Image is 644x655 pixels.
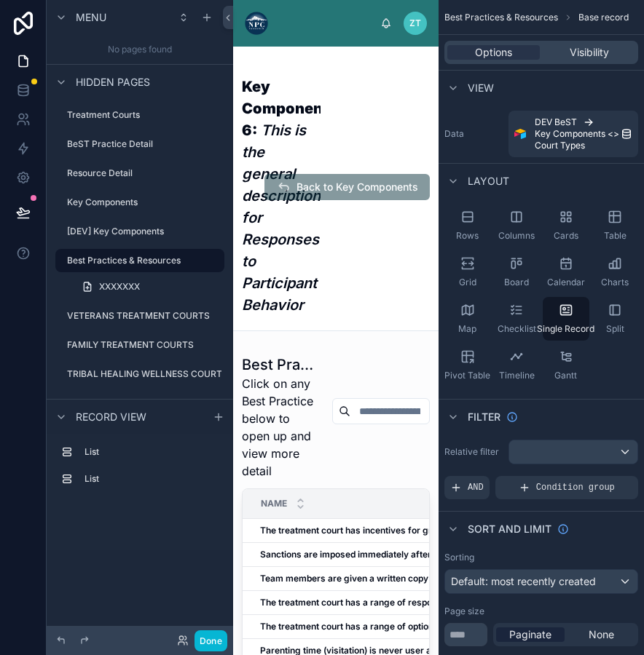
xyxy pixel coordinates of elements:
label: List [85,473,219,485]
span: Board [504,277,529,288]
button: Gantt [543,344,589,387]
span: Single Record [537,323,594,335]
span: AND [468,482,484,493]
button: Default: most recently created [444,569,638,594]
button: Cards [543,204,589,247]
label: Page size [444,606,484,617]
label: VETERANS TREATMENT COURTS [67,310,221,322]
a: BeST Practice Detail [55,132,224,156]
span: View [468,81,494,95]
a: [DEV] Key Components [55,220,224,243]
button: Calendar [543,250,589,294]
span: DEV BeST [535,116,577,128]
button: Grid [444,250,491,294]
a: DEV BeSTKey Components <> Court Types [508,111,638,157]
img: App logo [245,12,268,35]
span: Menu [76,10,106,25]
label: Resource Detail [67,167,221,179]
a: XXXXXXX [73,275,224,298]
span: ZT [409,17,421,29]
a: Key Components [55,191,224,214]
label: Sorting [444,552,474,563]
span: Base record [578,12,629,23]
button: Table [592,204,639,247]
a: VETERANS TREATMENT COURTS [55,304,224,327]
strong: Key Component 6: [242,78,329,139]
span: Visibility [570,45,609,60]
span: Map [458,323,476,335]
button: Columns [494,204,541,247]
span: Default: most recently created [451,575,596,587]
label: Best Practices & Resources [67,255,216,266]
div: scrollable content [280,20,380,26]
span: Split [606,323,624,335]
span: Gantt [554,370,577,381]
span: Key Components <> Court Types [535,128,621,151]
a: Best Practices & Resources [55,249,224,272]
button: Single Record [543,297,589,341]
span: Layout [468,174,509,188]
span: Condition group [536,482,615,493]
span: Cards [554,230,578,242]
label: Key Components [67,196,221,208]
span: Filter [468,410,500,424]
a: FAMILY TREATMENT COURTS [55,333,224,357]
label: [DEV] Key Components [67,226,221,237]
a: Treatment Courts [55,103,224,127]
span: Charts [601,277,629,288]
button: Rows [444,204,491,247]
label: Relative filter [444,446,503,458]
button: Checklist [494,297,541,341]
span: Rows [456,230,479,242]
button: Map [444,297,491,341]
button: Board [494,250,541,294]
button: Split [592,297,639,341]
span: Options [475,45,512,60]
span: XXXXXXX [99,281,140,293]
span: Checklist [498,323,536,335]
span: Record view [76,410,146,424]
label: List [85,446,219,458]
button: Done [195,630,227,651]
div: scrollable content [47,434,233,505]
em: This is the general description for Responses to Participant Behavior [242,122,321,314]
div: No pages found [47,35,233,64]
span: Paginate [509,627,551,642]
span: Pivot Table [444,370,490,381]
label: BeST Practice Detail [67,138,221,150]
span: Best Practices & Resources [444,12,558,23]
span: None [589,627,614,642]
span: Columns [498,230,535,242]
span: Timeline [499,370,535,381]
span: Hidden pages [76,75,150,90]
button: Pivot Table [444,344,491,387]
label: Data [444,128,503,140]
img: Airtable Logo [514,128,526,140]
a: TRIBAL HEALING WELLNESS COURTS [55,362,224,386]
span: Table [604,230,627,242]
span: Grid [459,277,476,288]
label: TRIBAL HEALING WELLNESS COURTS [67,368,228,380]
label: FAMILY TREATMENT COURTS [67,339,221,351]
span: Calendar [547,277,585,288]
button: Charts [592,250,639,294]
span: Sort And Limit [468,522,551,536]
label: Treatment Courts [67,109,221,121]
button: Timeline [494,344,541,387]
a: Resource Detail [55,162,224,185]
